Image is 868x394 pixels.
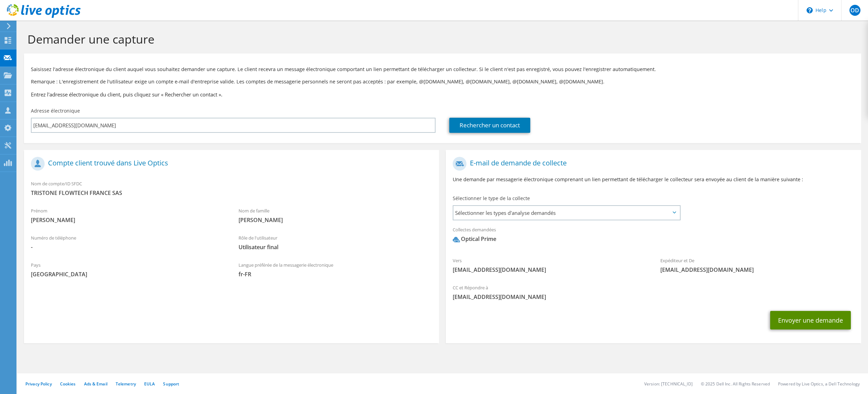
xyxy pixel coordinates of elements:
[163,381,179,387] a: Support
[25,381,52,387] a: Privacy Policy
[31,107,80,114] label: Adresse électronique
[453,157,850,171] h1: E-mail de demande de collecte
[116,381,136,387] a: Telemetry
[31,91,854,98] h3: Entrez l'adresse électronique du client, puis cliquez sur « Rechercher un contact ».
[660,266,854,274] span: [EMAIL_ADDRESS][DOMAIN_NAME]
[449,118,530,133] a: Rechercher un contact
[453,176,854,183] p: Une demande par messagerie électronique comprenant un lien permettant de télécharger le collecteu...
[31,216,225,224] span: [PERSON_NAME]
[453,266,647,274] span: [EMAIL_ADDRESS][DOMAIN_NAME]
[701,381,770,387] li: © 2025 Dell Inc. All Rights Reserved
[453,293,854,301] span: [EMAIL_ADDRESS][DOMAIN_NAME]
[31,66,854,73] p: Saisissez l'adresse électronique du client auquel vous souhaitez demander une capture. Le client ...
[239,270,432,278] span: fr-FR
[644,381,693,387] li: Version: [TECHNICAL_ID]
[24,258,232,281] div: Pays
[453,235,496,243] div: Optical Prime
[31,243,225,251] span: -
[232,231,439,254] div: Rôle de l'utilisateur
[31,78,854,85] p: Remarque : L'enregistrement de l'utilisateur exige un compte e-mail d'entreprise valide. Les comp...
[232,204,439,227] div: Nom de famille
[24,231,232,254] div: Numéro de téléphone
[453,206,680,220] span: Sélectionner les types d'analyse demandés
[778,381,860,387] li: Powered by Live Optics, a Dell Technology
[807,7,813,13] svg: \n
[60,381,76,387] a: Cookies
[653,253,861,277] div: Expéditeur et De
[27,32,854,46] h1: Demander une capture
[446,253,653,277] div: Vers
[446,222,861,250] div: Collectes demandées
[453,195,530,202] label: Sélectionner le type de la collecte
[849,5,860,16] span: OD
[31,270,225,278] span: [GEOGRAPHIC_DATA]
[239,243,432,251] span: Utilisateur final
[232,258,439,281] div: Langue préférée de la messagerie électronique
[24,204,232,227] div: Prénom
[770,311,851,329] button: Envoyer une demande
[446,280,861,304] div: CC et Répondre à
[24,176,439,200] div: Nom de compte/ID SFDC
[239,216,432,224] span: [PERSON_NAME]
[31,189,432,197] span: TRISTONE FLOWTECH FRANCE SAS
[84,381,107,387] a: Ads & Email
[31,157,429,171] h1: Compte client trouvé dans Live Optics
[144,381,155,387] a: EULA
